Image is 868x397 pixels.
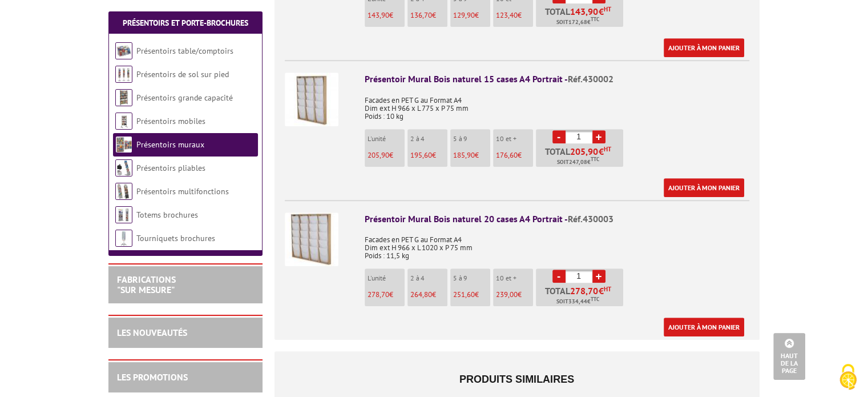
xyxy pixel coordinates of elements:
[459,374,574,385] span: Produits similaires
[368,135,405,143] p: L'unité
[453,135,490,143] p: 5 à 9
[115,159,132,177] img: Présentoirs pliables
[365,212,749,226] div: Présentoir Mural Bois naturel 20 cases A4 Portrait -
[285,73,338,126] img: Présentoir Mural Bois naturel 15 cases A4 Portrait
[604,145,611,153] sup: HT
[496,151,533,159] p: €
[136,116,205,126] a: Présentoirs mobiles
[539,147,623,167] p: Total
[496,291,533,299] p: €
[410,151,447,159] p: €
[115,230,132,247] img: Tourniquets brochures
[453,290,475,299] span: 251,60
[664,178,744,197] a: Ajouter à mon panier
[368,11,405,19] p: €
[368,10,389,20] span: 143,90
[368,274,405,282] p: L'unité
[115,113,132,130] img: Présentoirs mobiles
[599,286,604,295] span: €
[453,274,490,282] p: 5 à 9
[539,7,623,27] p: Total
[136,46,233,56] a: Présentoirs table/comptoirs
[453,151,490,159] p: €
[368,290,389,299] span: 278,70
[115,42,132,59] img: Présentoirs table/comptoirs
[453,11,490,19] p: €
[604,285,611,293] sup: HT
[834,363,862,391] img: Cookies (fenêtre modale)
[365,73,749,86] div: Présentoir Mural Bois naturel 15 cases A4 Portrait -
[117,371,188,383] a: LES PROMOTIONS
[556,297,599,306] span: Soit €
[552,270,566,283] a: -
[123,18,248,28] a: Présentoirs et Porte-brochures
[117,327,187,338] a: LES NOUVEAUTÉS
[496,10,518,20] span: 123,40
[136,186,229,197] a: Présentoirs multifonctions
[115,136,132,153] img: Présentoirs muraux
[368,150,389,160] span: 205,90
[410,150,432,160] span: 195,60
[828,358,868,397] button: Cookies (fenêtre modale)
[568,297,587,306] span: 334,44
[570,286,599,295] span: 278,70
[664,38,744,57] a: Ajouter à mon panier
[365,228,749,260] p: Facades en PET G au Format A4 Dim ext H 966 x L 1020 x P 75 mm Poids : 11,5 kg
[410,291,447,299] p: €
[368,151,405,159] p: €
[136,163,205,173] a: Présentoirs pliables
[115,206,132,223] img: Totems brochures
[773,333,805,380] a: Haut de la page
[591,156,599,162] sup: TTC
[569,158,587,167] span: 247,08
[453,150,475,160] span: 185,90
[592,270,605,283] a: +
[136,69,229,79] a: Présentoirs de sol sur pied
[570,147,599,156] span: 205,90
[568,73,613,85] span: Réf.430002
[136,233,215,243] a: Tourniquets brochures
[556,18,599,27] span: Soit €
[496,150,518,160] span: 176,60
[136,93,233,103] a: Présentoirs grande capacité
[591,16,599,22] sup: TTC
[365,89,749,121] p: Facades en PET G au Format A4 Dim ext H 966 x L 775 x P 75 mm Poids : 10 kg
[599,147,604,156] span: €
[136,210,198,220] a: Totems brochures
[136,139,204,150] a: Présentoirs muraux
[453,291,490,299] p: €
[410,135,447,143] p: 2 à 4
[115,183,132,200] img: Présentoirs multifonctions
[496,290,518,299] span: 239,00
[115,89,132,106] img: Présentoirs grande capacité
[368,291,405,299] p: €
[592,130,605,143] a: +
[604,5,611,13] sup: HT
[496,11,533,19] p: €
[591,296,599,302] sup: TTC
[552,130,566,143] a: -
[496,274,533,282] p: 10 et +
[664,318,744,336] a: Ajouter à mon panier
[117,274,176,295] a: FABRICATIONS"Sur Mesure"
[599,7,604,16] span: €
[568,18,587,27] span: 172,68
[539,286,623,306] p: Total
[453,10,475,20] span: 129,90
[496,135,533,143] p: 10 et +
[285,212,338,266] img: Présentoir Mural Bois naturel 20 cases A4 Portrait
[410,11,447,19] p: €
[410,290,432,299] span: 264,80
[410,274,447,282] p: 2 à 4
[557,158,599,167] span: Soit €
[568,213,613,224] span: Réf.430003
[570,7,599,16] span: 143,90
[410,10,432,20] span: 136,70
[115,66,132,83] img: Présentoirs de sol sur pied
